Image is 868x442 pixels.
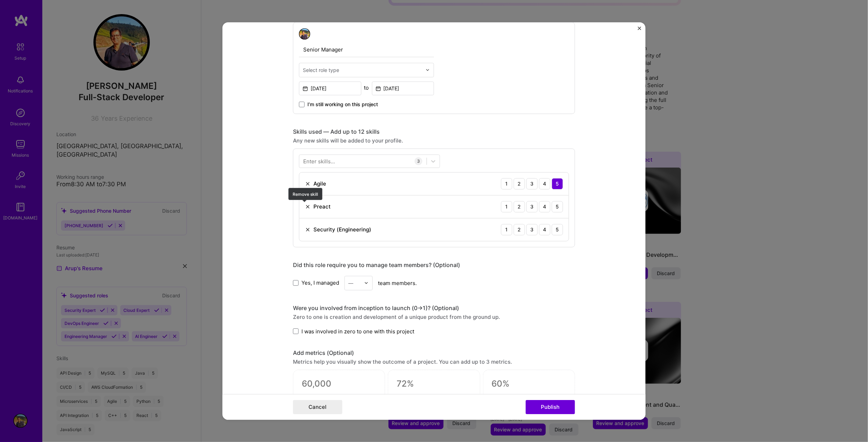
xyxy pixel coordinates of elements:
div: 1 [501,224,512,235]
div: — [348,279,353,287]
div: 5 [552,178,563,189]
div: Security (Engineering) [313,226,371,233]
div: Did this role require you to manage team members? (Optional) [293,261,575,269]
img: Remove [305,227,311,232]
div: 3 [415,157,422,165]
button: Close [638,26,641,34]
div: 1 [501,201,512,212]
div: Add metrics (Optional) [293,349,575,357]
div: Skills used — Add up to 12 skills [293,128,575,135]
div: 2 [514,178,525,189]
div: team members. [293,276,575,290]
div: 3 [526,224,538,235]
span: I’m still working on this project [307,101,378,108]
img: Remove [305,181,311,187]
div: 2 [514,224,525,235]
span: I was involved in zero to one with this project [301,328,414,335]
div: to [364,84,369,91]
div: Metrics help you visually show the outcome of a project. You can add up to 3 metrics. [293,358,575,365]
input: Date [372,81,434,95]
div: 3 [526,201,538,212]
div: Enter skills... [303,157,335,165]
div: 5 [552,201,563,212]
span: Yes, I managed [301,279,339,286]
div: 4 [539,201,550,212]
button: Cancel [293,400,342,414]
div: Preact [313,203,331,210]
div: 2 [514,201,525,212]
div: 4 [539,178,550,189]
div: 3 [526,178,538,189]
input: Date [299,81,361,95]
img: Remove [305,204,311,210]
div: Were you involved from inception to launch (0 -> 1)? (Optional) [293,304,575,312]
div: Zero to one is creation and development of a unique product from the ground up. [293,313,575,321]
button: Publish [526,400,575,414]
input: Role Name [299,42,434,57]
img: drop icon [426,68,430,72]
div: Select role type [303,66,339,74]
div: 5 [552,224,563,235]
div: 1 [501,178,512,189]
img: drop icon [364,281,368,285]
div: Any new skills will be added to your profile. [293,137,575,144]
div: 4 [539,224,550,235]
div: Agile [313,180,326,187]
